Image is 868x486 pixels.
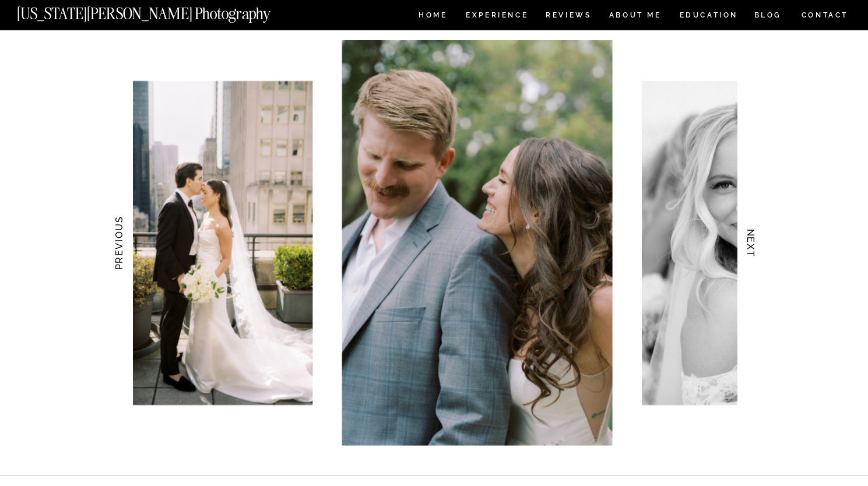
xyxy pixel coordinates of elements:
a: REVIEWS [546,12,589,22]
a: ABOUT ME [609,12,662,22]
a: Experience [466,12,527,22]
a: BLOG [754,12,782,22]
h3: NEXT [744,206,757,280]
a: CONTACT [800,9,849,22]
a: EDUCATION [678,12,739,22]
a: HOME [416,12,449,22]
a: [US_STATE][PERSON_NAME] Photography [17,6,310,16]
h3: PREVIOUS [112,206,124,280]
